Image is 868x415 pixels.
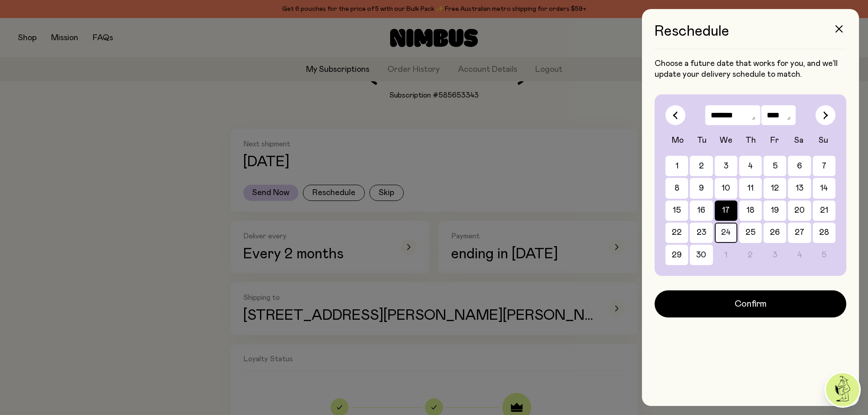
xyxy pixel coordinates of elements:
[764,178,786,198] button: 12
[715,156,737,176] button: 3
[813,156,835,176] button: 7
[739,201,762,221] button: 18
[788,223,811,243] button: 27
[813,201,835,221] button: 21
[811,135,835,146] div: Su
[655,23,846,49] h3: Reschedule
[764,223,786,243] button: 26
[826,373,859,406] img: agent
[739,223,762,243] button: 25
[788,201,811,221] button: 20
[655,290,846,317] button: Confirm
[715,201,737,221] button: 17
[738,135,763,146] div: Th
[690,245,712,265] button: 30
[690,135,714,146] div: Tu
[787,135,811,146] div: Sa
[665,135,690,146] div: Mo
[715,223,737,243] button: 24
[665,223,688,243] button: 22
[764,201,786,221] button: 19
[665,156,688,176] button: 1
[690,223,712,243] button: 23
[788,178,811,198] button: 13
[739,178,762,198] button: 11
[763,135,787,146] div: Fr
[813,178,835,198] button: 14
[665,201,688,221] button: 15
[665,178,688,198] button: 8
[735,298,767,310] span: Confirm
[690,156,712,176] button: 2
[764,156,786,176] button: 5
[715,178,737,198] button: 10
[665,245,688,265] button: 29
[690,201,712,221] button: 16
[739,156,762,176] button: 4
[655,58,846,80] p: Choose a future date that works for you, and we’ll update your delivery schedule to match.
[813,223,835,243] button: 28
[788,156,811,176] button: 6
[690,178,712,198] button: 9
[714,135,738,146] div: We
